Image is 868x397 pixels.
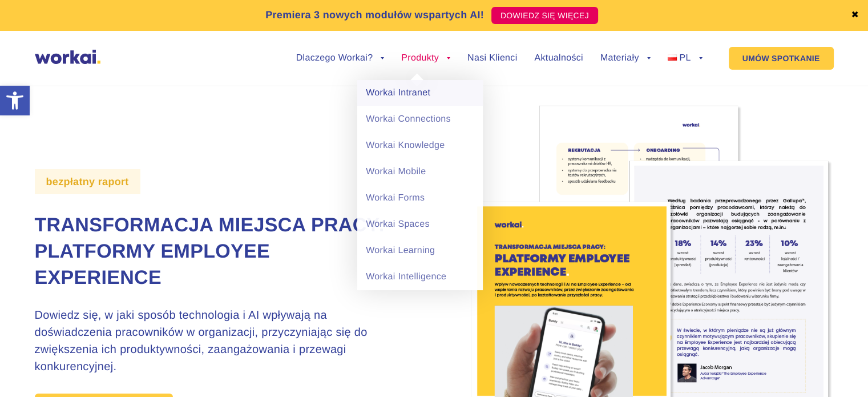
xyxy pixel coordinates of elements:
a: UMÓW SPOTKANIE [729,47,834,70]
a: Workai Knowledge [357,133,483,159]
a: Aktualności [534,54,583,63]
a: Workai Intelligence [357,264,483,290]
a: Workai Spaces [357,211,483,238]
a: Workai Learning [357,238,483,264]
a: Workai Forms [357,185,483,211]
a: ✖ [851,11,859,20]
h1: Transformacja Miejsca Pracy: Platformy Employee Experience [35,212,402,291]
label: bezpłatny raport [35,169,140,194]
h3: Dowiedz się, w jaki sposób technologia i AI wpływają na doświadczenia pracowników w organizacji, ... [35,307,402,375]
a: Produkty [401,54,450,63]
a: Nasi Klienci [467,54,517,63]
a: Workai Intranet [357,80,483,106]
a: Workai Connections [357,106,483,133]
span: PL [679,53,691,63]
a: Dlaczego Workai? [296,54,385,63]
p: Premiera 3 nowych modułów wspartych AI! [265,7,484,23]
a: Materiały [600,54,651,63]
a: Workai Mobile [357,159,483,185]
a: DOWIEDZ SIĘ WIĘCEJ [491,7,598,24]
